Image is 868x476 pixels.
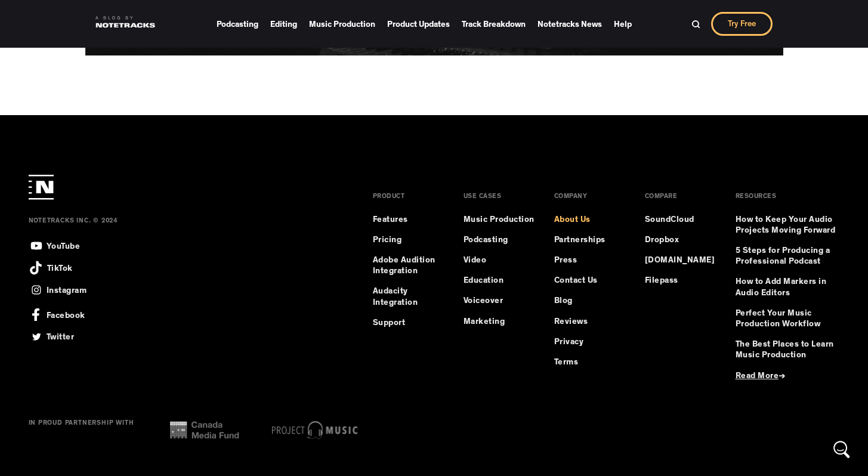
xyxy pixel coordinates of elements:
[47,261,73,274] div: TikTok
[827,435,856,464] div: Open Intercom Messenger
[373,255,444,277] a: Adobe Audition Integration
[736,308,840,330] a: Perfect Your Music Production Workflow
[170,421,239,439] img: cana media fund logo
[29,305,85,322] a: Facebook
[736,277,840,298] a: How to Add Markers in Audio Editors
[464,235,508,246] a: Podcasting
[29,261,73,275] a: TikTok
[554,276,598,286] a: Contact Us
[464,194,502,215] div: USE CASES
[645,215,694,225] a: SoundCloud
[29,282,87,298] a: Instagram
[614,16,632,33] a: Help
[373,215,408,225] a: Features
[691,20,700,29] img: Search Bar
[736,246,840,267] a: 5 Steps for Producing a Professional Podcast
[464,296,503,307] a: Voiceover
[464,276,504,286] a: Education
[47,239,81,252] div: YouTube
[554,215,591,225] a: About Us
[29,238,81,254] a: YouTube
[29,218,322,238] div: NOTETRACKS INC. © 2024
[47,305,85,322] div: Facebook
[373,286,444,308] a: Audacity Integration
[270,16,297,33] a: Editing
[736,371,786,382] a: Read More→
[29,329,75,344] a: Twitter
[47,329,75,343] div: Twitter
[373,235,402,246] a: Pricing
[736,372,779,381] span: Read More
[554,255,577,266] a: Press
[217,16,258,33] a: Podcasting
[373,194,405,215] div: PRODUCT
[645,255,715,266] a: [DOMAIN_NAME]
[736,339,840,361] a: The Best Places to Learn Music Production
[554,357,579,368] a: Terms
[47,283,87,296] div: Instagram
[462,16,526,33] a: Track Breakdown
[272,421,358,439] img: project music logo
[464,317,505,327] a: Marketing
[373,318,406,329] a: Support
[645,235,679,246] a: Dropbox
[736,194,777,215] div: RESOURCES
[645,194,678,215] div: COMPARE
[387,16,450,33] a: Product Updates
[538,16,602,33] a: Notetracks News
[464,255,487,266] a: Video
[309,16,375,33] a: Music Production
[464,215,535,225] a: Music Production
[711,12,773,36] a: Try Free
[554,296,573,307] a: Blog
[554,235,606,246] a: Partnerships
[645,276,678,286] a: Filepass
[554,337,584,348] a: Privacy
[554,317,588,327] a: Reviews
[554,194,588,215] div: COMPANY
[29,420,134,440] div: IN PROUD PARTNERSHIP WITH
[736,215,840,236] a: How to Keep Your Audio Projects Moving Forward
